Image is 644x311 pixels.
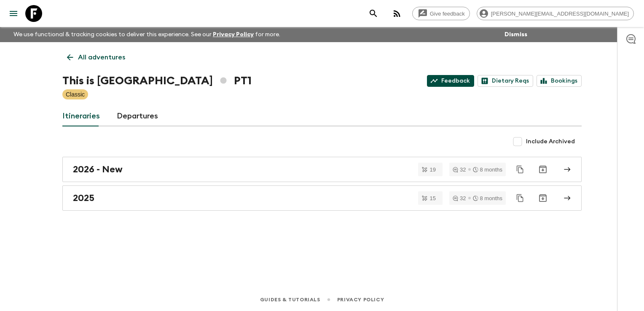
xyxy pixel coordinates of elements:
a: Give feedback [412,7,470,20]
span: Include Archived [526,137,575,146]
p: Classic [66,90,85,99]
button: Duplicate [513,162,528,177]
button: Archive [534,190,551,206]
a: All adventures [62,49,130,66]
h2: 2025 [73,193,94,204]
span: 15 [425,196,441,201]
a: Privacy Policy [213,32,254,38]
button: Duplicate [513,190,528,206]
div: 32 [453,196,466,201]
h2: 2026 - New [73,164,123,175]
span: Give feedback [425,11,470,17]
button: Archive [534,161,551,178]
a: Feedback [427,75,474,87]
a: Departures [117,106,158,126]
button: menu [5,5,22,22]
span: [PERSON_NAME][EMAIL_ADDRESS][DOMAIN_NAME] [486,11,633,17]
div: 8 months [473,167,502,172]
div: [PERSON_NAME][EMAIL_ADDRESS][DOMAIN_NAME] [477,7,634,20]
button: Dismiss [502,29,529,40]
p: We use functional & tracking cookies to deliver this experience. See our for more. [10,27,284,42]
h1: This is [GEOGRAPHIC_DATA] PT1 [62,72,252,89]
a: 2025 [62,185,582,211]
span: 19 [425,167,441,172]
div: 8 months [473,196,502,201]
a: 2026 - New [62,157,582,182]
a: Itineraries [62,106,100,126]
a: Guides & Tutorials [260,295,320,304]
a: Privacy Policy [337,295,384,304]
a: Dietary Reqs [478,75,533,87]
div: 32 [453,167,466,172]
button: search adventures [365,5,382,22]
a: Bookings [537,75,582,87]
p: All adventures [78,52,125,62]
